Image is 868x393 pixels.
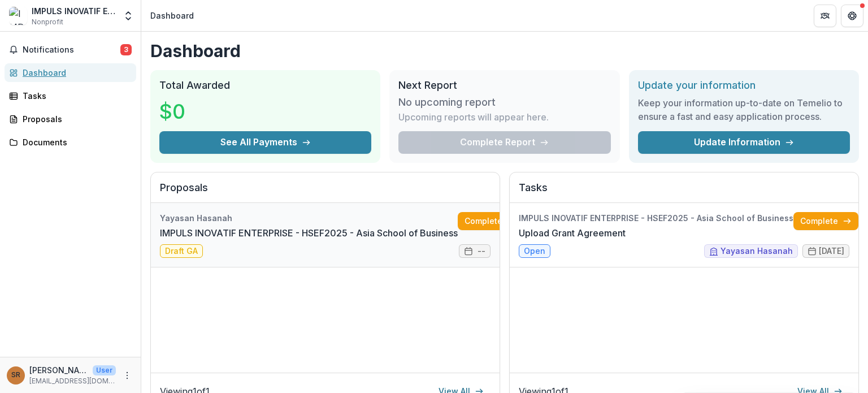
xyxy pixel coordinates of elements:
[120,44,132,55] span: 3
[793,212,858,230] a: Complete
[398,110,549,124] p: Upcoming reports will appear here.
[9,7,27,25] img: IMPULS INOVATIF ENTERPRISE
[120,5,136,27] button: Open entity switcher
[120,369,134,382] button: More
[841,5,863,27] button: Get Help
[638,131,850,154] a: Update Information
[150,41,859,61] h1: Dashboard
[93,365,116,375] p: User
[150,10,194,21] div: Dashboard
[159,96,244,127] h3: $0
[5,133,136,152] a: Documents
[519,182,849,203] h2: Tasks
[32,17,63,27] span: Nonprofit
[5,110,136,128] a: Proposals
[5,63,136,82] a: Dashboard
[458,212,523,230] a: Complete
[160,226,458,240] a: IMPULS INOVATIF ENTERPRISE - HSEF2025 - Asia School of Business
[146,7,198,24] nav: breadcrumb
[638,96,850,123] h3: Keep your information up-to-date on Temelio to ensure a fast and easy application process.
[32,5,116,17] div: IMPULS INOVATIF ENTERPRISE
[29,364,88,376] p: [PERSON_NAME] HADI BIN [PERSON_NAME]
[23,90,127,102] div: Tasks
[160,182,491,203] h2: Proposals
[5,87,136,105] a: Tasks
[519,226,626,240] a: Upload Grant Agreement
[159,79,371,92] h2: Total Awarded
[29,376,116,386] p: [EMAIL_ADDRESS][DOMAIN_NAME]
[638,79,850,92] h2: Update your information
[23,45,120,55] span: Notifications
[11,372,20,379] div: SYED ABDUL HADI BIN SYED ABDUL RAHMAN
[23,67,127,79] div: Dashboard
[398,96,496,109] h3: No upcoming report
[159,131,371,154] button: See All Payments
[814,5,836,27] button: Partners
[5,41,136,59] button: Notifications3
[23,136,127,148] div: Documents
[23,113,127,125] div: Proposals
[398,79,610,92] h2: Next Report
